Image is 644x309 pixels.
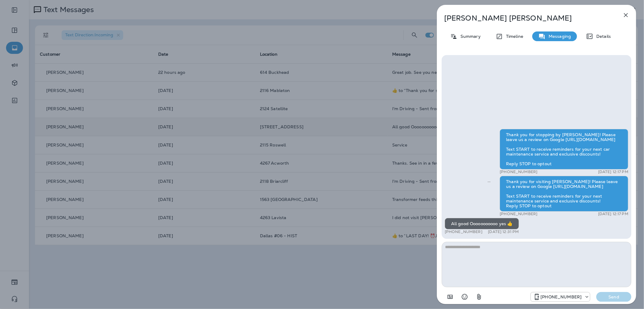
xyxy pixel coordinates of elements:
[488,179,491,184] span: Sent
[500,129,628,169] div: Thank you for stopping by [PERSON_NAME]! Please leave us a review on Google [URL][DOMAIN_NAME] Te...
[598,169,628,174] p: [DATE] 12:17 PM
[500,176,628,212] div: Thank you for visiting [PERSON_NAME]! Please leave us a review on Google [URL][DOMAIN_NAME] Text ...
[444,14,609,22] p: [PERSON_NAME] [PERSON_NAME]
[593,34,611,39] p: Details
[445,229,482,234] p: [PHONE_NUMBER]
[457,34,481,39] p: Summary
[503,34,523,39] p: Timeline
[540,294,582,299] p: [PHONE_NUMBER]
[444,291,456,303] button: Add in a premade template
[598,212,628,216] p: [DATE] 12:17 PM
[488,229,519,234] p: [DATE] 12:31 PM
[546,34,571,39] p: Messaging
[500,169,537,174] p: [PHONE_NUMBER]
[531,293,590,301] div: +1 (470) 480-0229
[445,218,519,229] div: All good Ooooooooooo yes 👍
[500,212,537,216] p: [PHONE_NUMBER]
[459,291,471,303] button: Select an emoji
